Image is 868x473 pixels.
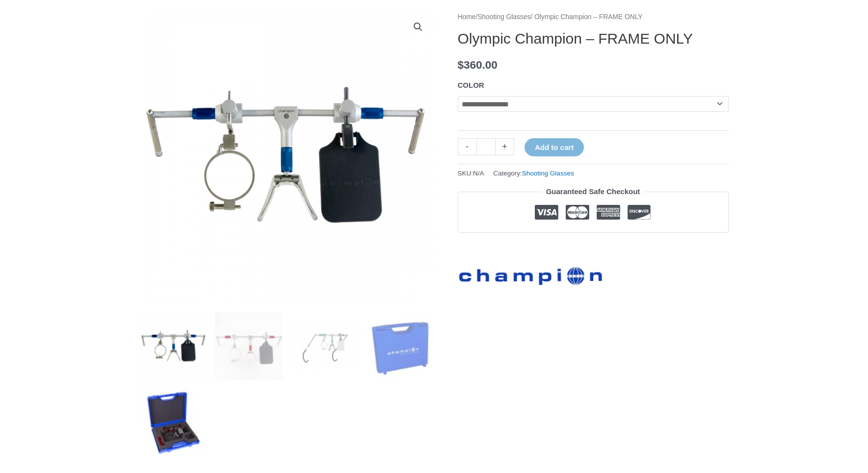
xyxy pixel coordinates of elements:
bdi: 360.00 [458,59,498,71]
a: Home [458,13,476,21]
img: Olympic Champion [140,312,208,380]
input: Product quantity [476,138,496,155]
img: Olympic Champion - FRAME ONLY - Image 4 [366,312,434,380]
a: Champion [458,259,605,287]
a: Shooting Glasses [477,13,530,21]
a: + [496,138,514,155]
nav: Breadcrumb [458,11,729,24]
span: Category: [493,167,574,179]
iframe: Customer reviews powered by Trustpilot [458,240,729,252]
a: - [458,138,476,155]
a: Shooting Glasses [522,170,574,177]
span: SKU: [458,167,484,179]
a: View full-screen image gallery [409,18,427,36]
img: Olympic Champion - FRAME ONLY - Image 3 [290,312,359,380]
span: N/A [473,170,484,177]
button: Add to cart [525,138,584,156]
img: Olympic Champion [140,11,434,305]
label: COLOR [458,81,484,89]
img: Olympic Champion - FRAME ONLY - Image 2 [215,312,283,380]
span: $ [458,59,464,71]
img: Olympic Champion - FRAME ONLY - Image 5 [140,388,208,456]
legend: Guaranteed Safe Checkout [542,185,644,199]
h1: Olympic Champion – FRAME ONLY [458,30,729,48]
